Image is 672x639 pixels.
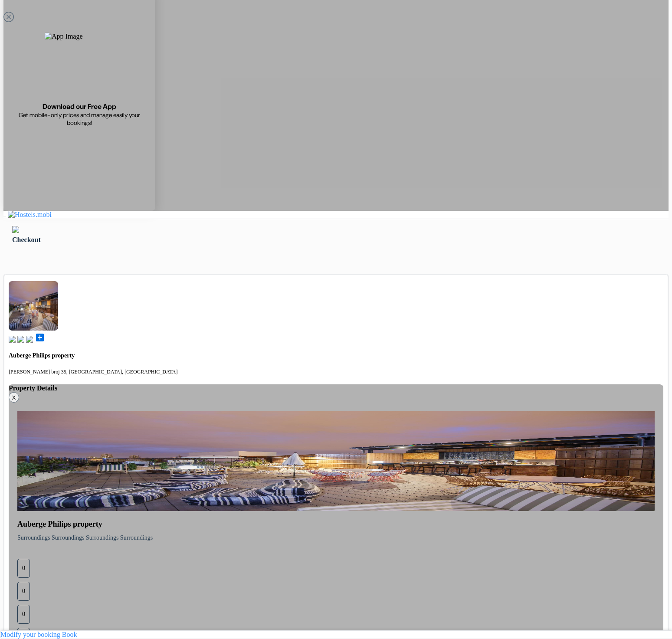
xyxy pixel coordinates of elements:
img: Hostels.mobi [8,211,52,219]
h4: Property Details [9,384,663,392]
img: truck.svg [26,336,33,343]
img: music.svg [17,336,24,343]
a: Modify your booking [0,631,60,638]
small: [PERSON_NAME] broj 35, [GEOGRAPHIC_DATA], [GEOGRAPHIC_DATA] [9,369,177,375]
button: X [9,392,19,403]
div: 0 [17,582,30,601]
a: add_box [35,337,45,344]
span: Get mobile-only prices and manage easily your bookings! [13,111,145,127]
img: left_arrow.svg [12,226,19,233]
h4: Auberge Philips property [17,520,655,529]
svg: Close [3,12,14,22]
h4: Auberge Philips property [9,352,663,359]
span: Download our Free App [43,102,116,111]
div: 0 [17,559,30,578]
a: Book [62,631,77,638]
div: 0 [17,605,30,624]
span: Checkout [12,236,41,243]
span: add_box [35,332,45,343]
img: book.svg [9,336,16,343]
span: Surroundings Surroundings Surroundings Surroundings [17,534,153,541]
img: App Image [45,33,114,102]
